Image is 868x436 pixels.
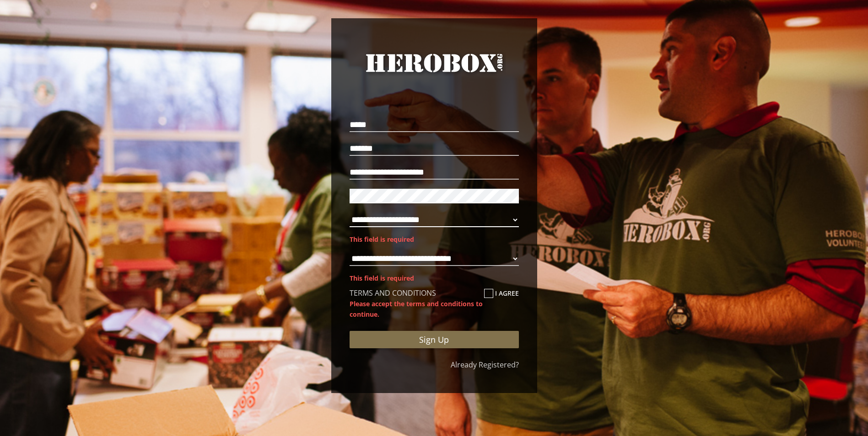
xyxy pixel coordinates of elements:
[350,274,414,282] span: This field is required
[484,288,519,298] label: I agree
[350,50,519,92] a: HeroBox
[350,235,414,244] span: This field is required
[350,331,519,348] button: Sign Up
[350,288,436,298] a: TERMS AND CONDITIONS
[451,360,519,370] a: Already Registered?
[350,299,483,319] b: Please accept the terms and conditions to continue.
